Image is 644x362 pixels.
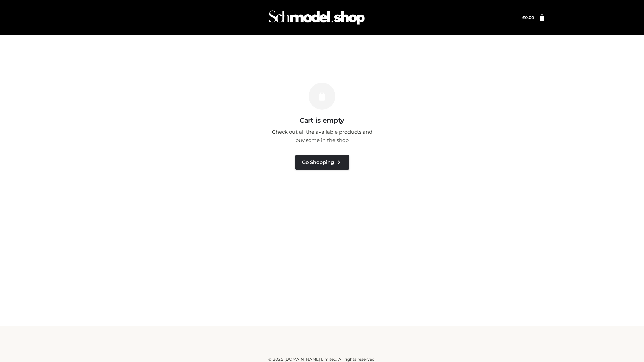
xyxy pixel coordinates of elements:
[522,15,534,20] bdi: 0.00
[115,116,529,124] h3: Cart is empty
[266,4,367,31] img: Schmodel Admin 964
[268,128,376,145] p: Check out all the available products and buy some in the shop
[295,155,349,170] a: Go Shopping
[522,15,525,20] span: £
[522,15,534,20] a: £0.00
